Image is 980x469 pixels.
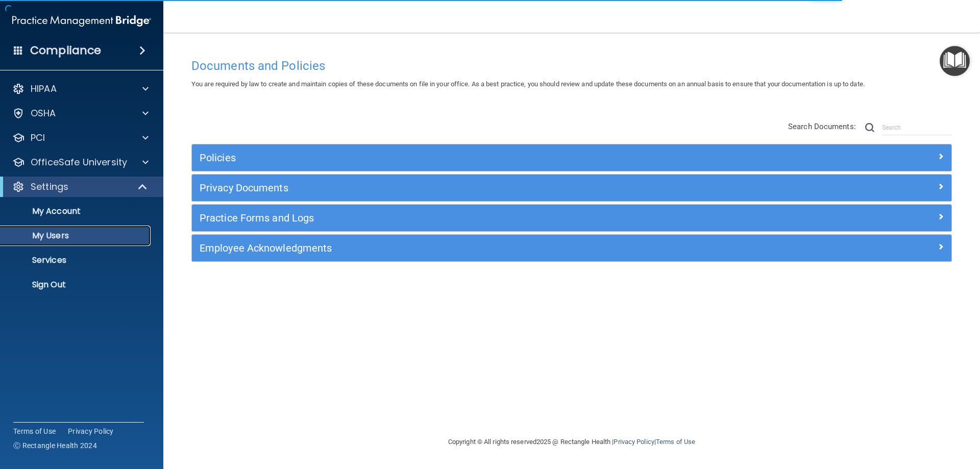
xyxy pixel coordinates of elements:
[12,11,151,31] img: PMB logo
[200,212,754,224] h5: Practice Forms and Logs
[7,280,146,290] p: Sign Out
[31,107,56,119] p: OSHA
[200,152,754,163] h5: Policies
[68,426,114,436] a: Privacy Policy
[200,240,944,256] a: Employee Acknowledgments
[7,206,146,216] p: My Account
[200,210,944,226] a: Practice Forms and Logs
[200,182,754,193] h5: Privacy Documents
[31,132,45,144] p: PCI
[385,426,758,458] div: Copyright © All rights reserved 2025 @ Rectangle Health | |
[13,426,56,436] a: Terms of Use
[656,438,695,446] a: Terms of Use
[12,83,149,95] a: HIPAA
[12,107,149,119] a: OSHA
[13,440,97,451] span: Ⓒ Rectangle Health 2024
[12,181,148,193] a: Settings
[31,181,68,193] p: Settings
[788,122,856,131] span: Search Documents:
[31,156,127,168] p: OfficeSafe University
[7,231,146,241] p: My Users
[865,123,874,132] img: ic-search.3b580494.png
[200,180,944,196] a: Privacy Documents
[31,83,57,95] p: HIPAA
[803,397,968,437] iframe: Drift Widget Chat Controller
[614,438,654,446] a: Privacy Policy
[191,80,865,88] span: You are required by law to create and maintain copies of these documents on file in your office. ...
[12,156,149,168] a: OfficeSafe University
[200,242,754,254] h5: Employee Acknowledgments
[191,59,952,72] h4: Documents and Policies
[200,150,944,166] a: Policies
[7,255,146,265] p: Services
[30,43,101,58] h4: Compliance
[882,120,952,135] input: Search
[940,46,970,76] button: Open Resource Center
[12,132,149,144] a: PCI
